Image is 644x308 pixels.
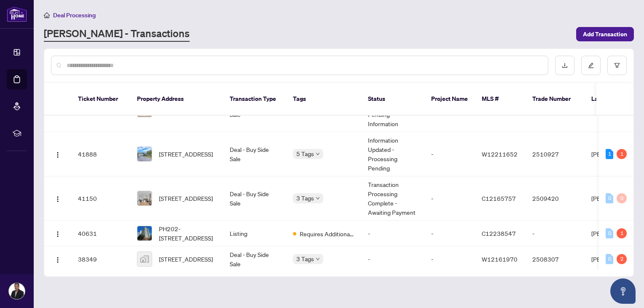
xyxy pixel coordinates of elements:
img: Logo [54,151,61,158]
img: Logo [54,231,61,238]
div: 1 [617,149,627,159]
span: Add Transaction [583,27,627,41]
div: 0 [606,228,613,238]
td: - [361,246,424,272]
button: edit [581,56,601,75]
span: Requires Additional Docs [300,229,354,238]
span: down [316,196,320,200]
span: Deal Processing [53,11,96,19]
span: download [562,62,568,68]
img: Logo [54,257,61,263]
img: thumbnail-img [137,191,152,205]
span: 3 Tags [296,193,314,203]
span: home [44,12,50,18]
button: Logo [51,147,64,161]
td: Listing [223,221,286,246]
span: down [316,257,320,261]
span: 5 Tags [296,149,314,159]
td: 2509420 [526,176,585,221]
button: Logo [51,252,64,266]
th: Tags [286,83,361,116]
th: Project Name [424,83,475,116]
button: Add Transaction [576,27,634,41]
td: - [424,246,475,272]
img: thumbnail-img [137,252,152,266]
span: [STREET_ADDRESS] [159,254,213,264]
div: 0 [606,254,613,264]
span: PH202-[STREET_ADDRESS] [159,224,216,243]
span: filter [614,62,620,68]
span: C12238547 [482,230,516,237]
th: Ticket Number [71,83,130,116]
span: 3 Tags [296,254,314,264]
td: Transaction Processing Complete - Awaiting Payment [361,176,424,221]
button: Logo [51,227,64,240]
img: Logo [54,196,61,203]
th: Trade Number [526,83,585,116]
td: 41150 [71,176,130,221]
td: - [424,132,475,176]
th: Property Address [130,83,223,116]
span: [STREET_ADDRESS] [159,149,213,159]
td: 2510927 [526,132,585,176]
div: 0 [617,193,627,203]
td: Deal - Buy Side Sale [223,176,286,221]
td: Information Updated - Processing Pending [361,132,424,176]
span: W12161970 [482,255,518,263]
td: - [361,221,424,246]
td: - [526,221,585,246]
td: 2508307 [526,246,585,272]
td: 38349 [71,246,130,272]
span: edit [588,62,594,68]
div: 2 [617,254,627,264]
div: 1 [617,228,627,238]
span: C12165757 [482,195,516,202]
div: 1 [606,149,613,159]
th: MLS # [475,83,526,116]
td: - [424,221,475,246]
img: thumbnail-img [137,147,152,161]
span: down [316,152,320,156]
img: logo [7,6,27,22]
span: W12211652 [482,150,518,158]
img: Profile Icon [9,283,25,299]
td: Deal - Buy Side Sale [223,246,286,272]
th: Status [361,83,424,116]
a: [PERSON_NAME] - Transactions [44,27,190,42]
td: 40631 [71,221,130,246]
button: Logo [51,192,64,205]
td: 41888 [71,132,130,176]
span: [STREET_ADDRESS] [159,194,213,203]
button: Open asap [610,278,636,304]
td: - [424,176,475,221]
div: 0 [606,193,613,203]
img: thumbnail-img [137,226,152,240]
th: Transaction Type [223,83,286,116]
button: filter [607,56,627,75]
td: Deal - Buy Side Sale [223,132,286,176]
button: download [555,56,574,75]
